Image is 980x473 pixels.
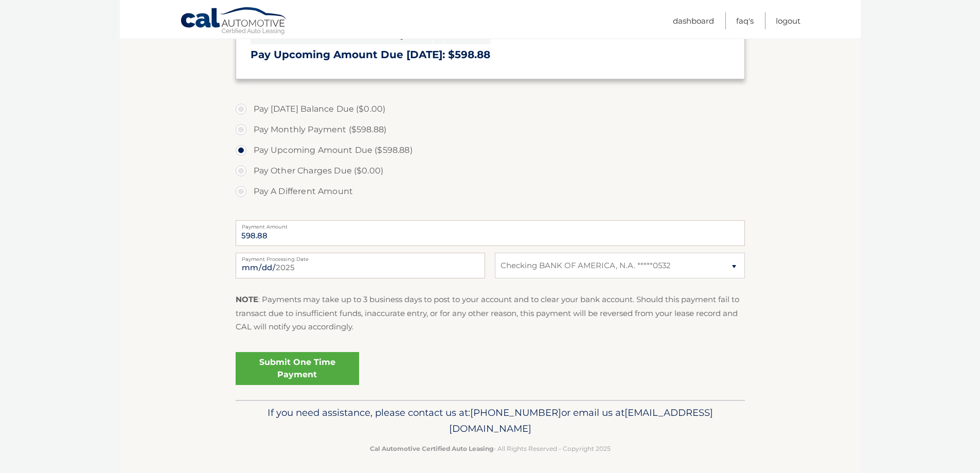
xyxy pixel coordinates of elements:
[470,407,561,418] span: [PHONE_NUMBER]
[236,253,485,278] input: Payment Date
[180,7,288,37] a: Cal Automotive
[236,293,745,334] p: : Payments may take up to 3 business days to post to your account and to clear your bank account....
[370,445,493,452] strong: Cal Automotive Certified Auto Leasing
[236,181,745,202] label: Pay A Different Amount
[776,12,800,29] a: Logout
[236,253,485,261] label: Payment Processing Date
[236,119,745,140] label: Pay Monthly Payment ($598.88)
[673,12,714,29] a: Dashboard
[236,161,745,181] label: Pay Other Charges Due ($0.00)
[236,294,258,304] strong: NOTE
[236,352,359,385] a: Submit One Time Payment
[236,140,745,161] label: Pay Upcoming Amount Due ($598.88)
[236,220,745,246] input: Payment Amount
[251,48,730,61] h3: Pay Upcoming Amount Due [DATE]: $598.88
[242,443,738,454] p: - All Rights Reserved - Copyright 2025
[236,99,745,119] label: Pay [DATE] Balance Due ($0.00)
[242,405,738,437] p: If you need assistance, please contact us at: or email us at
[236,220,745,229] label: Payment Amount
[736,12,754,29] a: FAQ's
